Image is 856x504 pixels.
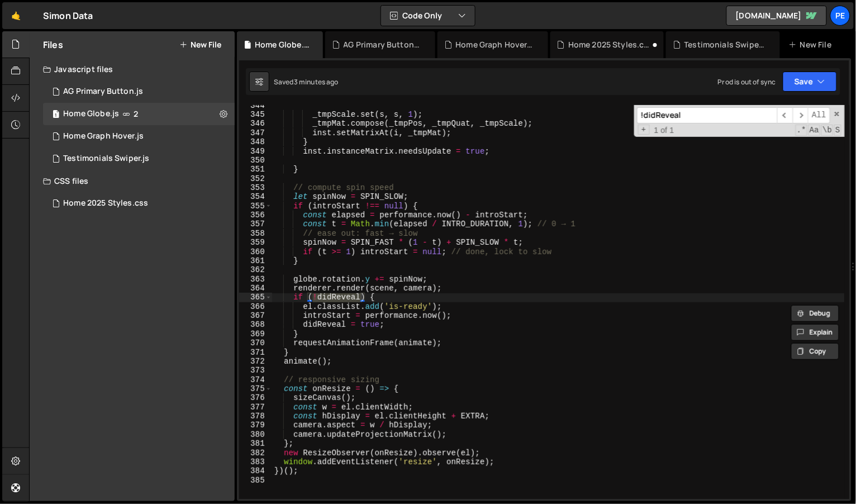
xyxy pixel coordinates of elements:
[239,458,272,467] div: 383
[791,324,839,341] button: Explain
[239,137,272,146] div: 348
[239,357,272,366] div: 372
[568,39,650,50] div: Home 2025 Styles.css
[239,129,272,137] div: 347
[43,125,235,148] div: 16753/45758.js
[239,165,272,174] div: 351
[239,248,272,256] div: 360
[726,6,827,26] a: [DOMAIN_NAME]
[718,77,776,87] div: Prod is out of sync
[684,39,767,50] div: Testimonials Swiper.js
[274,77,339,87] div: Saved
[63,87,143,97] div: AG Primary Button.js
[43,80,235,103] div: 16753/45990.js
[239,320,272,329] div: 368
[239,192,272,201] div: 354
[239,275,272,284] div: 363
[239,412,272,421] div: 378
[239,302,272,311] div: 366
[239,229,272,238] div: 358
[239,430,272,439] div: 380
[808,107,830,123] span: Alt-Enter
[777,107,793,123] span: ​
[239,265,272,274] div: 362
[239,375,272,384] div: 374
[239,293,272,302] div: 365
[381,6,475,26] button: Code Only
[455,39,535,50] div: Home Graph Hover.js
[650,126,679,135] span: 1 of 1
[793,107,809,123] span: ​
[239,238,272,247] div: 359
[43,9,93,22] div: Simon Data
[294,77,339,87] div: 3 minutes ago
[239,284,272,293] div: 364
[239,421,272,430] div: 379
[239,330,272,339] div: 369
[239,220,272,229] div: 357
[239,393,272,402] div: 376
[239,403,272,412] div: 377
[239,256,272,265] div: 361
[63,131,144,141] div: Home Graph Hover.js
[239,476,272,485] div: 385
[239,156,272,165] div: 350
[63,198,148,208] div: Home 2025 Styles.css
[239,101,272,110] div: 344
[789,39,836,50] div: New File
[134,110,138,118] span: 2
[239,449,272,458] div: 382
[239,339,272,348] div: 370
[30,58,235,80] div: Javascript files
[821,125,833,136] span: Whole Word Search
[344,39,422,50] div: AG Primary Button.js
[43,148,235,170] div: 16753/45792.js
[2,2,30,29] a: 🤙
[239,366,272,375] div: 373
[239,119,272,128] div: 346
[830,6,850,26] a: Pe
[239,110,272,119] div: 345
[63,109,119,119] div: Home Globe.js
[809,125,820,136] span: CaseSensitive Search
[43,39,63,51] h2: Files
[791,343,839,360] button: Copy
[239,439,272,448] div: 381
[239,174,272,183] div: 352
[783,72,837,92] button: Save
[239,211,272,220] div: 356
[43,103,235,125] div: 16753/46016.js
[834,125,841,136] span: Search In Selection
[791,305,839,322] button: Debug
[239,147,272,156] div: 349
[239,348,272,357] div: 371
[796,125,807,136] span: RegExp Search
[63,154,150,164] div: Testimonials Swiper.js
[179,40,221,49] button: New File
[255,39,310,50] div: Home Globe.js
[239,311,272,320] div: 367
[638,125,650,135] span: Toggle Replace mode
[30,170,235,192] div: CSS files
[239,384,272,393] div: 375
[53,111,59,120] span: 1
[239,467,272,476] div: 384
[239,183,272,192] div: 353
[239,202,272,211] div: 355
[637,107,777,123] input: Search for
[43,192,235,215] div: 16753/45793.css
